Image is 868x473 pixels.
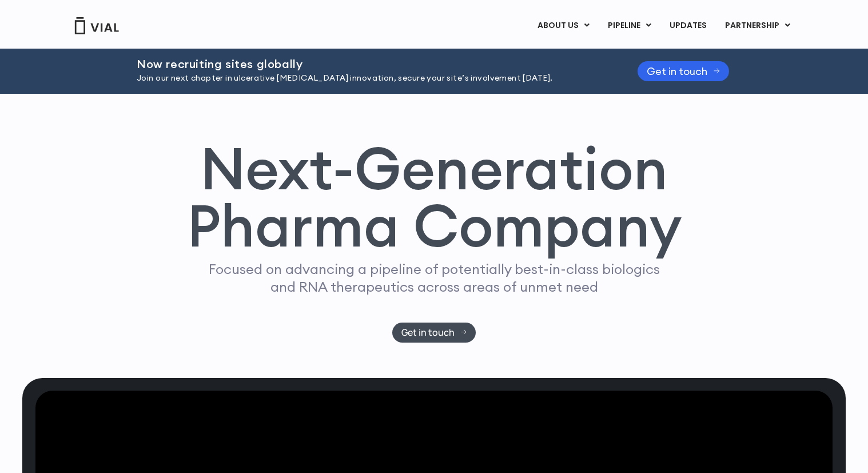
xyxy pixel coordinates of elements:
p: Join our next chapter in ulcerative [MEDICAL_DATA] innovation, secure your site’s involvement [DA... [137,72,609,85]
a: ABOUT USMenu Toggle [528,16,598,35]
a: Get in touch [638,61,729,81]
span: Get in touch [401,328,455,337]
h1: Next-Generation Pharma Company [186,140,682,255]
img: Vial Logo [74,17,120,34]
p: Focused on advancing a pipeline of potentially best-in-class biologics and RNA therapeutics acros... [204,260,664,296]
a: UPDATES [660,16,715,35]
a: PARTNERSHIPMenu Toggle [716,16,799,35]
h2: Now recruiting sites globally [137,58,609,70]
a: Get in touch [392,323,476,343]
a: PIPELINEMenu Toggle [599,16,660,35]
span: Get in touch [647,67,707,75]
